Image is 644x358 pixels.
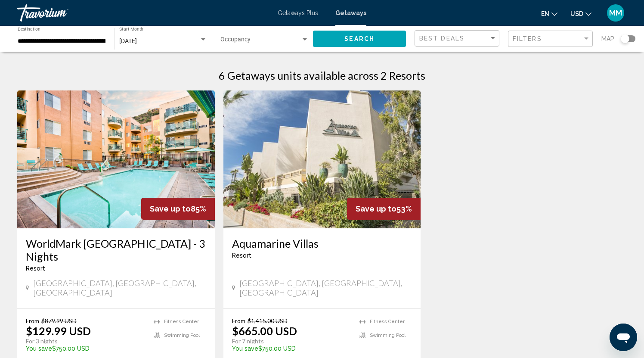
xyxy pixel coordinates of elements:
span: USD [570,10,583,17]
h1: 6 Getaways units available across 2 Resorts [219,69,425,82]
span: en [541,10,549,17]
span: [GEOGRAPHIC_DATA], [GEOGRAPHIC_DATA], [GEOGRAPHIC_DATA] [33,278,206,297]
span: [DATE] [119,37,137,44]
span: Fitness Center [370,319,405,324]
button: Filter [508,30,593,48]
button: User Menu [604,4,627,22]
span: You save [26,345,52,352]
p: For 7 nights [232,337,351,345]
span: [GEOGRAPHIC_DATA], [GEOGRAPHIC_DATA], [GEOGRAPHIC_DATA] [239,278,412,297]
p: $665.00 USD [232,324,297,337]
p: $750.00 USD [232,345,351,352]
span: Swimming Pool [370,333,406,338]
span: $1,415.00 USD [248,317,288,324]
button: Search [313,31,406,47]
span: Swimming Pool [164,333,200,338]
span: You save [232,345,258,352]
p: For 3 nights [26,337,145,345]
a: WorldMark [GEOGRAPHIC_DATA] - 3 Nights [26,237,206,263]
p: $750.00 USD [26,345,145,352]
a: Travorium [17,4,269,22]
a: Getaways Plus [278,9,318,16]
img: A409O01X.jpg [17,90,215,228]
span: Save up to [356,204,396,213]
span: Best Deals [419,35,464,42]
span: Filters [513,35,542,42]
mat-select: Sort by [419,35,497,42]
a: Getaways [335,9,366,16]
span: From [232,317,245,324]
span: Resort [26,265,45,272]
span: Fitness Center [164,319,199,324]
div: 85% [141,198,215,220]
a: Aquamarine Villas [232,237,412,250]
span: From [26,317,39,324]
p: $129.99 USD [26,324,91,337]
button: Change language [541,7,557,20]
div: 53% [347,198,421,220]
button: Change currency [570,7,591,20]
img: 1207E01L.jpg [223,90,421,228]
span: Save up to [150,204,191,213]
iframe: Button to launch messaging window [610,324,637,351]
span: Map [601,33,614,45]
span: $879.99 USD [41,317,77,324]
span: Search [344,36,375,43]
span: MM [609,9,622,17]
span: Resort [232,252,251,259]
